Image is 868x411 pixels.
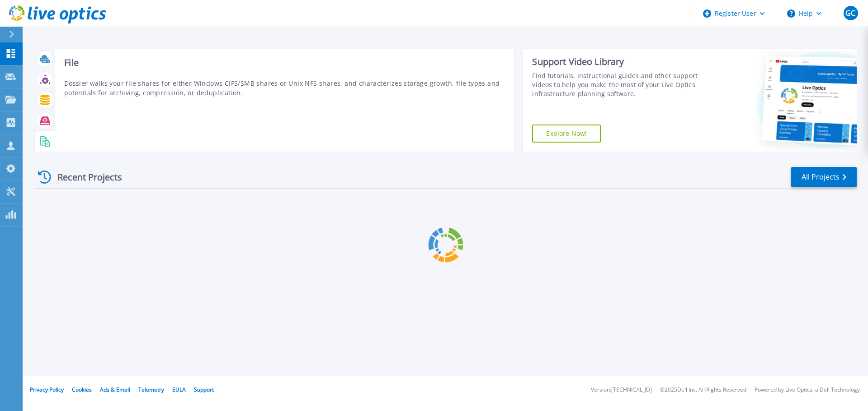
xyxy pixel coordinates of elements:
a: Explore Now! [532,125,601,143]
h3: File [64,58,505,68]
div: Find tutorials, instructional guides and other support videos to help you make the most of your L... [532,71,702,98]
span: GC [845,9,855,17]
a: Support [194,386,214,393]
div: Support Video Library [532,56,702,68]
a: Privacy Policy [30,386,64,393]
li: Powered by Live Optics, a Dell Technology [755,387,860,393]
li: © 2025 Dell Inc. All Rights Reserved [660,387,746,393]
a: Cookies [72,386,92,393]
li: Version: [TECHNICAL_ID] [591,387,652,393]
p: Dossier walks your file shares for either Windows CIFS/SMB shares or Unix NFS shares, and charact... [64,79,505,97]
a: Ads & Email [100,386,130,393]
a: Telemetry [138,386,164,393]
a: All Projects [791,167,857,187]
div: Recent Projects [35,166,134,188]
a: EULA [172,386,186,393]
